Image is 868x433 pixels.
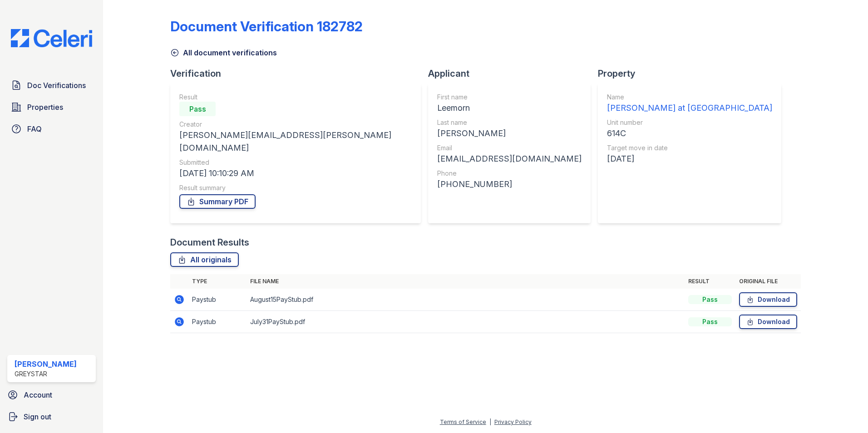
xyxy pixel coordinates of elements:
[607,93,772,102] div: Name
[607,153,772,165] div: [DATE]
[598,67,789,80] div: Property
[27,80,86,91] span: Doc Verifications
[7,120,96,138] a: FAQ
[7,76,96,94] a: Doc Verifications
[15,369,77,379] div: Greystar
[179,194,256,209] a: Summary PDF
[440,418,486,425] a: Terms of Service
[188,274,247,289] th: Type
[7,98,96,116] a: Properties
[15,359,77,369] div: [PERSON_NAME]
[437,118,582,127] div: Last name
[179,120,412,129] div: Creator
[247,274,685,289] th: File name
[247,311,685,333] td: July31PayStub.pdf
[179,102,216,116] div: Pass
[188,311,247,333] td: Paystub
[170,18,363,34] div: Document Verification 182782
[170,252,239,267] a: All originals
[27,102,63,113] span: Properties
[170,67,428,80] div: Verification
[437,153,582,165] div: [EMAIL_ADDRESS][DOMAIN_NAME]
[437,143,582,153] div: Email
[688,317,732,326] div: Pass
[489,418,491,425] div: |
[24,389,52,400] span: Account
[247,289,685,311] td: August15PayStub.pdf
[739,315,797,329] a: Download
[4,386,99,404] a: Account
[428,67,598,80] div: Applicant
[437,102,582,114] div: Leemorn
[685,274,735,289] th: Result
[179,158,412,167] div: Submitted
[437,169,582,178] div: Phone
[437,178,582,191] div: [PHONE_NUMBER]
[170,47,277,58] a: All document verifications
[437,93,582,102] div: First name
[179,129,412,154] div: [PERSON_NAME][EMAIL_ADDRESS][PERSON_NAME][DOMAIN_NAME]
[688,295,732,304] div: Pass
[4,408,99,426] a: Sign out
[188,289,247,311] td: Paystub
[607,93,772,114] a: Name [PERSON_NAME] at [GEOGRAPHIC_DATA]
[739,292,797,307] a: Download
[179,183,412,192] div: Result summary
[494,418,532,425] a: Privacy Policy
[735,274,801,289] th: Original file
[607,102,772,114] div: [PERSON_NAME] at [GEOGRAPHIC_DATA]
[4,29,99,47] img: CE_Logo_Blue-a8612792a0a2168367f1c8372b55b34899dd931a85d93a1a3d3e32e68fde9ad4.png
[607,143,772,153] div: Target move in date
[24,411,51,422] span: Sign out
[607,127,772,140] div: 614C
[607,118,772,127] div: Unit number
[437,127,582,140] div: [PERSON_NAME]
[179,167,412,180] div: [DATE] 10:10:29 AM
[170,236,249,249] div: Document Results
[179,93,412,102] div: Result
[27,123,42,134] span: FAQ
